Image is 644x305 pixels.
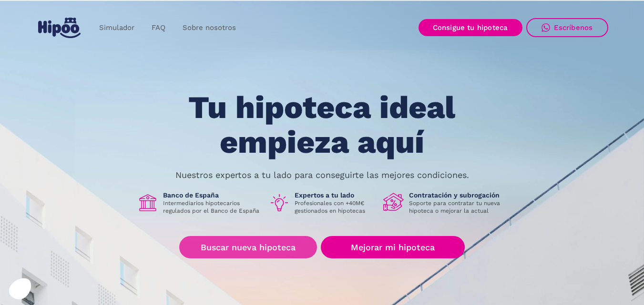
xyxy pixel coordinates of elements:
h1: Contratación y subrogación [409,191,507,199]
a: Buscar nueva hipoteca [179,236,317,258]
p: Profesionales con +40M€ gestionados en hipotecas [295,199,376,215]
p: Intermediarios hipotecarios regulados por el Banco de España [163,199,261,215]
p: Nuestros expertos a tu lado para conseguirte las mejores condiciones. [175,171,469,179]
a: Sobre nosotros [174,19,245,37]
h1: Expertos a tu lado [295,191,376,199]
a: home [36,14,83,42]
a: FAQ [143,19,174,37]
a: Mejorar mi hipoteca [321,236,464,258]
h1: Tu hipoteca ideal empieza aquí [141,90,502,159]
h1: Banco de España [163,191,261,199]
p: Soporte para contratar tu nueva hipoteca o mejorar la actual [409,199,507,215]
a: Consigue tu hipoteca [419,19,522,36]
a: Escríbenos [526,18,608,37]
a: Simulador [91,19,143,37]
div: Escríbenos [554,23,593,32]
